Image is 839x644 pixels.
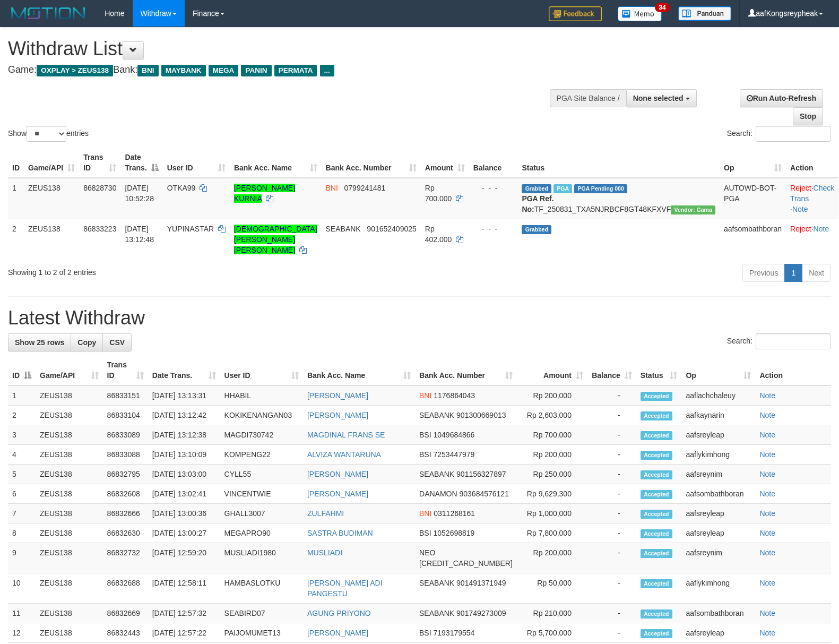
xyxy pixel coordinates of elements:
td: Rp 250,000 [517,465,587,484]
span: OTKA99 [167,184,196,192]
a: Show 25 rows [8,333,71,351]
td: ZEUS138 [36,504,103,523]
td: 86833104 [103,406,148,425]
span: BSI [419,529,431,537]
span: Accepted [641,470,672,479]
td: - [587,604,636,623]
span: Copy 901491371949 to clipboard [456,579,506,587]
th: Date Trans.: activate to sort column descending [120,148,162,178]
a: Note [792,205,808,213]
td: - [587,523,636,543]
div: PGA Site Balance / [550,89,626,107]
span: SEABANK [419,411,454,419]
label: Search: [727,126,831,142]
th: Trans ID: activate to sort column ascending [79,148,120,178]
td: - [587,445,636,465]
span: Accepted [641,431,672,440]
div: - - - [473,183,514,193]
span: Copy 7193179554 to clipboard [434,629,475,637]
a: [PERSON_NAME] [307,411,368,419]
div: Showing 1 to 2 of 2 entries [8,263,342,278]
span: Copy 1052698819 to clipboard [434,529,475,537]
td: 7 [8,504,36,523]
td: 4 [8,445,36,465]
span: 86833223 [83,225,116,233]
span: 86828730 [83,184,116,192]
td: 9 [8,543,36,573]
th: Amount: activate to sort column ascending [421,148,469,178]
a: SASTRA BUDIMAN [307,529,373,537]
a: Note [759,431,775,439]
td: [DATE] 13:12:38 [148,425,220,445]
th: Amount: activate to sort column ascending [517,355,587,385]
td: aafsreyleap [681,504,755,523]
td: 3 [8,425,36,445]
td: aafkaynarin [681,406,755,425]
span: DANAMON [419,490,457,498]
span: BNI [137,65,158,76]
span: BNI [419,509,431,518]
span: [DATE] 13:12:48 [125,225,154,244]
a: Note [759,411,775,419]
td: ZEUS138 [36,543,103,573]
td: CYLL55 [220,465,303,484]
span: Copy 901652409025 to clipboard [367,225,416,233]
a: CSV [102,333,132,351]
span: Accepted [641,392,672,401]
td: 8 [8,523,36,543]
span: ... [320,65,334,76]
a: Reject [790,184,811,192]
td: ZEUS138 [24,219,79,260]
td: [DATE] 13:02:41 [148,484,220,504]
td: KOKIKENANGAN03 [220,406,303,425]
td: Rp 50,000 [517,573,587,604]
a: [PERSON_NAME] [307,470,368,478]
span: Accepted [641,549,672,558]
td: ZEUS138 [36,604,103,623]
td: - [587,543,636,573]
td: 86832732 [103,543,148,573]
select: Showentries [27,126,66,142]
th: Date Trans.: activate to sort column ascending [148,355,220,385]
th: Action [786,148,838,178]
button: None selected [626,89,697,107]
span: Copy 901156327897 to clipboard [456,470,506,478]
td: [DATE] 13:00:27 [148,523,220,543]
th: Bank Acc. Number: activate to sort column ascending [415,355,517,385]
th: User ID: activate to sort column ascending [220,355,303,385]
td: AUTOWD-BOT-PGA [720,178,786,219]
span: MEGA [209,65,239,76]
img: Feedback.jpg [549,6,602,21]
span: Copy 0311268161 to clipboard [434,509,475,518]
td: · · [786,178,838,219]
td: 2 [8,406,36,425]
td: 10 [8,573,36,604]
a: [PERSON_NAME] KURNIA [234,184,295,203]
td: HAMBASLOTKU [220,573,303,604]
td: aafsombathboran [681,604,755,623]
td: ZEUS138 [36,465,103,484]
a: 1 [784,264,802,282]
a: MUSLIADI [307,548,342,557]
span: Marked by aafsreyleap [553,184,572,193]
span: PERMATA [274,65,317,76]
a: [DEMOGRAPHIC_DATA][PERSON_NAME] [PERSON_NAME] [234,225,317,254]
td: aafsreyleap [681,523,755,543]
th: Action [755,355,831,385]
td: ZEUS138 [36,406,103,425]
td: aafsreynim [681,465,755,484]
h4: Game: Bank: [8,65,549,75]
td: TF_250831_TXA5NJRBCF8GT48KFXVF [517,178,720,219]
span: Copy 903684576121 to clipboard [459,490,508,498]
a: Note [759,529,775,537]
td: GHALL3007 [220,504,303,523]
td: 11 [8,604,36,623]
td: [DATE] 12:58:11 [148,573,220,604]
h1: Latest Withdraw [8,307,831,329]
span: Accepted [641,529,672,538]
span: Accepted [641,510,672,519]
span: Grabbed [522,184,551,193]
span: BSI [419,629,431,637]
span: Accepted [641,579,672,588]
td: HHABIL [220,385,303,406]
